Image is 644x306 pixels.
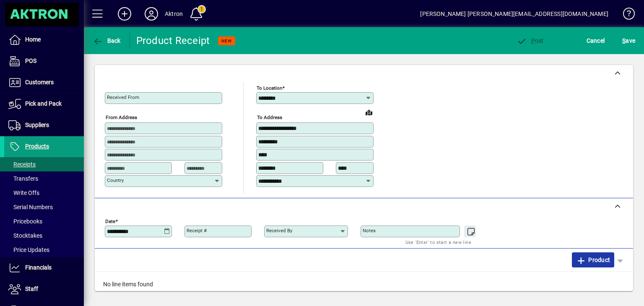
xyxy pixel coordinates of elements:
[572,252,614,267] button: Product
[25,143,49,150] span: Products
[4,186,84,200] a: Write Offs
[4,214,84,228] a: Pricebooks
[25,36,41,43] span: Home
[95,272,633,297] div: No line items found
[257,85,282,91] mat-label: To location
[25,285,38,292] span: Staff
[266,228,292,233] mat-label: Received by
[105,218,115,224] mat-label: Date
[4,228,84,243] a: Stocktakes
[405,237,471,247] mat-hint: Use 'Enter' to start a new line
[8,161,36,168] span: Receipts
[25,57,36,64] span: POS
[165,7,183,21] div: Aktron
[584,33,607,48] button: Cancel
[363,228,376,233] mat-label: Notes
[517,37,544,44] span: ost
[25,100,62,107] span: Pick and Pack
[4,279,84,300] a: Staff
[4,243,84,257] a: Price Updates
[622,34,635,47] span: ave
[8,246,49,253] span: Price Updates
[111,6,138,21] button: Add
[107,94,139,100] mat-label: Received From
[617,2,634,29] a: Knowledge Base
[84,33,130,48] app-page-header-button: Back
[420,7,608,21] div: [PERSON_NAME] [PERSON_NAME][EMAIL_ADDRESS][DOMAIN_NAME]
[362,106,376,119] a: View on map
[4,200,84,214] a: Serial Numbers
[187,228,207,233] mat-label: Receipt #
[8,204,53,210] span: Serial Numbers
[138,6,165,21] button: Profile
[8,218,42,225] span: Pricebooks
[4,72,84,93] a: Customers
[576,253,610,267] span: Product
[4,115,84,136] a: Suppliers
[221,38,232,44] span: NEW
[4,29,84,50] a: Home
[25,264,52,271] span: Financials
[4,171,84,186] a: Transfers
[531,37,535,44] span: P
[25,79,54,86] span: Customers
[8,189,39,196] span: Write Offs
[91,33,123,48] button: Back
[136,34,210,47] div: Product Receipt
[25,122,49,128] span: Suppliers
[107,177,124,183] mat-label: Country
[587,34,605,47] span: Cancel
[4,93,84,114] a: Pick and Pack
[4,157,84,171] a: Receipts
[4,257,84,278] a: Financials
[8,175,38,182] span: Transfers
[93,37,121,44] span: Back
[620,33,637,48] button: Save
[622,37,626,44] span: S
[514,33,546,48] button: Post
[8,232,42,239] span: Stocktakes
[4,51,84,72] a: POS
